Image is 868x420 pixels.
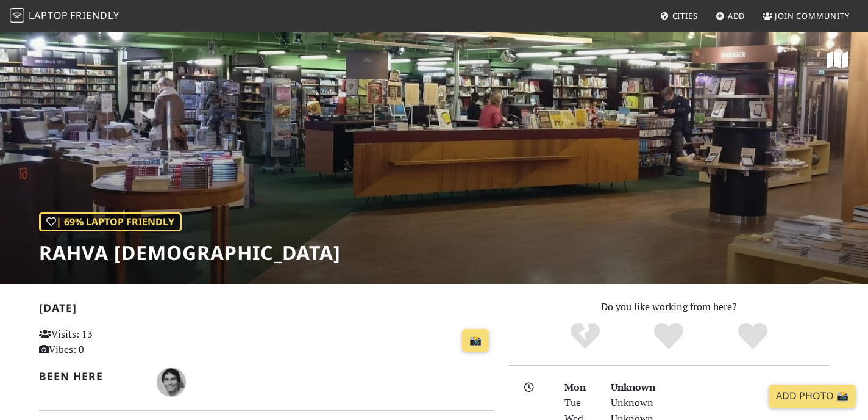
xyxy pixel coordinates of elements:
div: Yes [627,321,711,352]
div: Unknown [603,395,836,411]
p: Do you like working from here? [508,299,829,315]
a: Join Community [758,5,855,27]
a: Add [711,5,750,27]
h1: Rahva [DEMOGRAPHIC_DATA] [39,241,341,264]
h2: Been here [39,370,142,383]
span: Add [728,10,745,21]
h2: [DATE] [39,302,494,319]
span: Vladislav Ivanistsev [157,374,186,388]
span: Cities [672,10,698,21]
span: Join Community [775,10,850,21]
a: Cities [655,5,703,27]
div: Definitely! [711,321,795,352]
div: Tue [557,395,603,411]
span: Friendly [70,9,119,22]
a: Add Photo 📸 [769,385,856,408]
img: 1827-vladislav.jpg [157,367,186,397]
div: Unknown [603,380,836,396]
div: | 69% Laptop Friendly [39,212,182,232]
span: Laptop [29,9,68,22]
p: Visits: 13 Vibes: 0 [39,327,181,358]
a: 📸 [462,329,489,352]
img: LaptopFriendly [10,8,24,23]
div: Mon [557,380,603,396]
a: LaptopFriendly LaptopFriendly [10,5,119,27]
div: No [543,321,627,352]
